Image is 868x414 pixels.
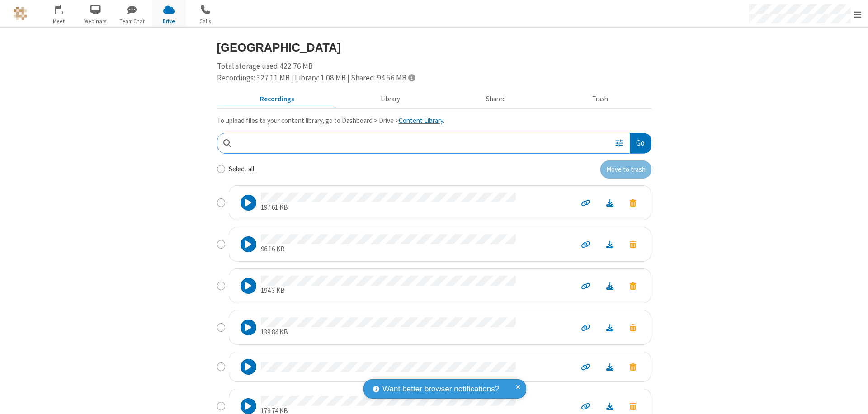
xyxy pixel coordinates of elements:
[598,281,622,291] a: Download file
[622,280,644,292] button: Move to trash
[549,91,651,108] button: Trash
[261,244,516,254] p: 96.16 KB
[443,91,549,108] button: Shared during meetings
[598,198,622,208] a: Download file
[598,322,622,333] a: Download file
[261,202,516,213] p: 197.61 KB
[598,362,622,372] a: Download file
[337,91,443,108] button: Content library
[217,61,651,84] div: Total storage used 422.76 MB
[217,91,338,108] button: Recorded meetings
[79,17,113,25] span: Webinars
[229,164,254,174] label: Select all
[261,327,516,338] p: 139.84 KB
[845,390,861,408] iframe: Chat
[622,400,644,412] button: Move to trash
[622,321,644,334] button: Move to trash
[14,7,27,20] img: QA Selenium DO NOT DELETE OR CHANGE
[622,238,644,250] button: Move to trash
[600,160,651,179] button: Move to trash
[217,116,651,126] p: To upload files to your content library, go to Dashboard > Drive > .
[598,401,622,411] a: Download file
[408,74,415,81] span: Totals displayed include files that have been moved to the trash.
[189,17,222,25] span: Calls
[622,361,644,373] button: Move to trash
[115,17,149,25] span: Team Chat
[152,17,186,25] span: Drive
[42,17,76,25] span: Meet
[217,41,651,54] h3: [GEOGRAPHIC_DATA]
[217,72,651,84] div: Recordings: 327.11 MB | Library: 1.08 MB | Shared: 94.56 MB
[382,383,499,395] span: Want better browser notifications?
[61,5,67,12] div: 1
[261,286,516,296] p: 194.3 KB
[630,133,651,154] button: Go
[622,197,644,209] button: Move to trash
[399,116,443,125] a: Content Library
[598,239,622,249] a: Download file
